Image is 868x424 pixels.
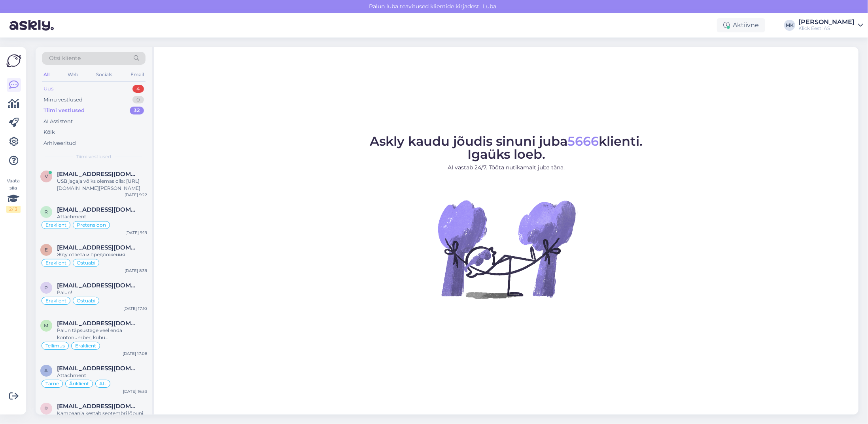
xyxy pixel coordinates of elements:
[57,365,139,372] span: assetsflow25@gmail.com
[49,54,81,62] span: Otsi kliente
[57,410,147,417] div: Kampaania kestab septembri lõpuni.
[57,327,147,341] div: Palun täpsustage veel enda kontonumber, kuhu [PERSON_NAME] [PERSON_NAME] tagasi kanda.
[45,223,66,227] span: Eraklient
[57,282,139,289] span: paulakokka@gmail.com
[45,261,66,265] span: Eraklient
[43,118,73,126] div: AI Assistent
[43,128,55,136] div: Kõik
[125,230,147,236] div: [DATE] 9:19
[57,251,147,258] div: Жду ответа и предложения
[57,206,139,213] span: reginaroostar@gmail.com
[132,96,144,104] div: 0
[435,178,578,320] img: No Chat active
[6,206,21,213] div: 2 / 3
[95,69,114,80] div: Socials
[798,25,855,32] div: Klick Eesti AS
[798,19,855,25] div: [PERSON_NAME]
[57,178,147,192] div: USB jagaja võiks olemas olla: [URL][DOMAIN_NAME][PERSON_NAME]
[43,139,76,147] div: Arhiveeritud
[798,19,863,32] a: [PERSON_NAME]Klick Eesti AS
[57,213,147,220] div: Attachment
[125,268,147,274] div: [DATE] 8:39
[45,405,48,411] span: r
[44,323,49,328] span: m
[717,18,765,32] div: Aktiivne
[57,289,147,296] div: Palun!
[123,351,147,356] div: [DATE] 17:08
[42,69,51,80] div: All
[132,85,144,93] div: 4
[568,133,599,149] span: 5666
[125,192,147,198] div: [DATE] 9:22
[45,285,48,291] span: p
[45,173,48,179] span: v
[45,368,48,373] span: a
[66,69,80,80] div: Web
[69,381,89,386] span: Äriklient
[370,163,643,172] p: AI vastab 24/7. Tööta nutikamalt juba täna.
[43,85,53,93] div: Uus
[77,223,106,227] span: Pretensioon
[45,247,48,253] span: e
[123,306,147,311] div: [DATE] 17:10
[75,343,96,348] span: Eraklient
[99,381,106,386] span: AI-
[43,107,85,114] div: Tiimi vestlused
[123,388,147,394] div: [DATE] 16:53
[6,53,21,68] img: Askly Logo
[129,69,146,80] div: Email
[130,107,144,114] div: 32
[77,261,95,265] span: Ostuabi
[370,133,643,162] span: Askly kaudu jõudis sinuni juba klienti. Igaüks loeb.
[57,244,139,251] span: etnerdaniel094@gmail.com
[57,171,139,178] span: viljardoke@icloud.com
[57,403,139,410] span: ristoluh@hotmai.com
[43,96,83,104] div: Minu vestlused
[77,298,95,303] span: Ostuabi
[481,3,499,10] span: Luba
[6,177,21,213] div: Vaata siia
[45,298,66,303] span: Eraklient
[57,320,139,327] span: mutyk.r@gmail.com
[784,20,795,31] div: MK
[45,209,48,215] span: r
[76,153,112,160] span: Tiimi vestlused
[45,343,65,348] span: Tellimus
[57,372,147,379] div: Attachment
[45,381,59,386] span: Tarne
